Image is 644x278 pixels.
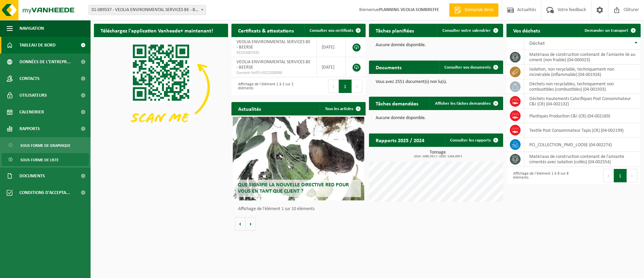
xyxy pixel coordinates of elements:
[369,133,431,147] h2: Rapports 2025 / 2024
[317,37,346,57] td: [DATE]
[449,3,498,17] a: Demande devis
[19,20,44,37] span: Navigation
[376,80,496,84] p: Vous avez 2551 document(s) non lu(s).
[19,184,70,201] span: Conditions d'accepta...
[235,217,246,230] button: Vorige
[20,139,70,152] span: Sous forme de graphique
[372,155,503,158] span: 2024: 1080,351 t - 2025: 1204,930 t
[2,139,89,152] a: Sous forme de graphique
[369,97,425,110] h2: Tâches demandées
[246,217,256,230] button: Volgende
[328,80,339,93] button: Previous
[19,54,71,70] span: Données de l'entrepr...
[231,24,301,37] h2: Certificats & attestations
[2,153,89,166] a: Sous forme de liste
[20,154,59,166] span: Sous forme de liste
[437,24,502,37] a: Consulter votre calendrier
[524,137,641,152] td: PCI_COLLECTION_PMD_LOOSE (04-002274)
[524,123,641,137] td: Textile Post Consommateur Tapis (CR) (04-002199)
[238,207,362,211] p: Affichage de l'élément 1 sur 10 éléments
[94,37,228,137] img: Download de VHEPlus App
[372,150,503,158] h3: Tonnage
[320,102,365,115] a: Tous les articles
[524,152,641,167] td: matériaux de construction contenant de l'amiante cimentés avec isolation (collés) (04-002554)
[579,24,640,37] a: Demander un transport
[339,80,352,93] button: 1
[310,28,353,33] span: Consulter vos certificats
[442,28,491,33] span: Consulter votre calendrier
[19,70,40,87] span: Contacts
[231,102,268,115] h2: Actualités
[369,24,421,37] h2: Tâches planifiées
[430,97,502,110] a: Afficher les tâches demandées
[233,117,364,200] a: Que signifie la nouvelle directive RED pour vous en tant que client ?
[236,70,311,76] span: Consent-SelfD-VEG2200090
[236,60,311,70] span: VEOLIA ENVIRONMENTAL SERVICES BE - BEERSE
[529,41,545,46] span: Déchet
[506,24,547,37] h2: Vos déchets
[524,109,641,123] td: Plastiques Production C&I (CR) (04-002169)
[19,120,40,137] span: Rapports
[603,169,614,182] button: Previous
[19,104,44,120] span: Calendrier
[376,43,496,48] p: Aucune donnée disponible.
[89,5,206,15] span: 01-089537 - VEOLIA ENVIRONMENTAL SERVICES BE - BEERSE
[510,168,570,183] div: Affichage de l'élément 1 à 8 sur 8 éléments
[317,57,346,77] td: [DATE]
[524,79,641,94] td: déchets non recyclables, techniquement non combustibles (combustibles) (04-001933)
[304,24,365,37] a: Consulter vos certificats
[94,24,220,37] h2: Téléchargez l'application Vanheede+ maintenant!
[627,169,637,182] button: Next
[89,5,206,15] span: 01-089537 - VEOLIA ENVIRONMENTAL SERVICES BE - BEERSE
[585,28,628,33] span: Demander un transport
[236,39,311,50] span: VEOLIA ENVIRONMENTAL SERVICES BE - BEERSE
[445,133,502,147] a: Consulter les rapports
[19,37,56,54] span: Tableau de bord
[19,168,45,184] span: Documents
[524,50,641,65] td: matériaux de construction contenant de l'amiante lié au ciment (non friable) (04-000023)
[463,7,495,13] span: Demande devis
[369,61,408,74] h2: Documents
[444,65,491,70] span: Consulter vos documents
[524,65,641,79] td: isolation, non recyclable, techniquement non incinérable (inflammable) (04-001926)
[236,50,311,56] span: RED25007435
[19,87,47,104] span: Utilisateurs
[435,101,491,106] span: Afficher les tâches demandées
[439,61,502,74] a: Consulter vos documents
[352,80,362,93] button: Next
[614,169,627,182] button: 1
[379,7,439,12] strong: PLANNING VEOLIA SOMBREFFE
[238,182,349,194] span: Que signifie la nouvelle directive RED pour vous en tant que client ?
[524,94,641,109] td: Déchets Hautements Calorifiques Post Consommateur C&I (CR) (04-002132)
[376,116,496,120] p: Aucune donnée disponible.
[235,79,295,94] div: Affichage de l'élément 1 à 2 sur 2 éléments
